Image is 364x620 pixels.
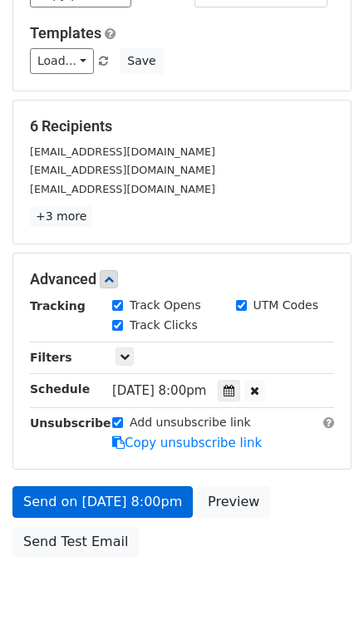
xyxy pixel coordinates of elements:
[30,145,215,158] small: [EMAIL_ADDRESS][DOMAIN_NAME]
[30,24,101,42] a: Templates
[112,435,262,450] a: Copy unsubscribe link
[12,486,193,518] a: Send on [DATE] 8:00pm
[30,416,111,430] strong: Unsubscribe
[12,526,139,558] a: Send Test Email
[30,270,334,288] h5: Advanced
[30,117,334,135] h5: 6 Recipients
[130,414,251,431] label: Add unsubscribe link
[130,297,201,314] label: Track Opens
[30,183,215,195] small: [EMAIL_ADDRESS][DOMAIN_NAME]
[281,540,364,620] div: 聊天小组件
[281,540,364,620] iframe: Chat Widget
[197,486,270,518] a: Preview
[30,206,92,227] a: +3 more
[130,317,198,334] label: Track Clicks
[30,164,215,176] small: [EMAIL_ADDRESS][DOMAIN_NAME]
[253,297,318,314] label: UTM Codes
[112,383,206,398] span: [DATE] 8:00pm
[30,382,90,396] strong: Schedule
[30,48,94,74] a: Load...
[30,351,72,364] strong: Filters
[120,48,163,74] button: Save
[30,299,86,312] strong: Tracking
